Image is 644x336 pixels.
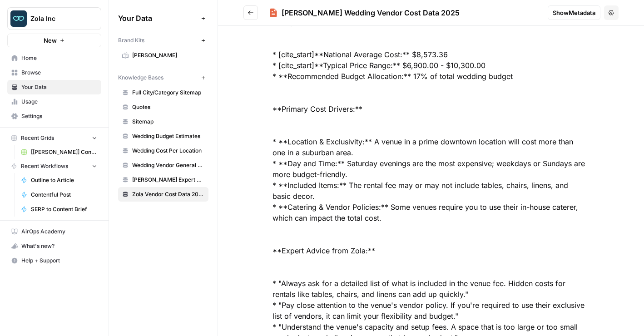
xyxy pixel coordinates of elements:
[132,176,204,184] span: [PERSON_NAME] Expert Advice Articles
[17,202,101,217] a: SERP to Content Brief
[7,239,101,253] button: What's new?
[118,48,208,63] a: [PERSON_NAME]
[132,89,204,97] span: Full City/Category Sitemap
[21,54,97,62] span: Home
[132,190,204,198] span: Zola Vendor Cost Data 2025
[31,191,97,199] span: Contentful Post
[21,227,97,236] span: AirOps Academy
[132,147,204,155] span: Wedding Cost Per Location
[118,129,208,143] a: Wedding Budget Estimates
[132,118,204,126] span: Sitemap
[132,51,204,59] span: [PERSON_NAME]
[7,65,101,80] a: Browse
[7,224,101,239] a: AirOps Academy
[21,83,97,91] span: Your Data
[243,5,258,20] button: Go back
[118,187,208,202] a: Zola Vendor Cost Data 2025
[21,134,54,142] span: Recent Grids
[31,176,97,184] span: Outline to Article
[7,94,101,109] a: Usage
[30,14,85,23] span: Zola Inc
[21,112,97,120] span: Settings
[7,7,101,30] button: Workspace: Zola Inc
[132,161,204,169] span: Wedding Vendor General Sitemap
[17,145,101,159] a: [[PERSON_NAME]] Content Creation
[118,100,208,114] a: Quotes
[44,36,57,45] span: New
[132,132,204,140] span: Wedding Budget Estimates
[7,253,101,268] button: Help + Support
[118,85,208,100] a: Full City/Category Sitemap
[118,13,198,24] span: Your Data
[17,173,101,188] a: Outline to Article
[31,205,97,213] span: SERP to Content Brief
[7,34,101,47] button: New
[118,74,163,82] span: Knowledge Bases
[118,143,208,158] a: Wedding Cost Per Location
[21,257,97,265] span: Help + Support
[7,109,101,124] a: Settings
[132,103,204,111] span: Quotes
[31,148,97,156] span: [[PERSON_NAME]] Content Creation
[118,173,208,187] a: [PERSON_NAME] Expert Advice Articles
[10,10,27,27] img: Zola Inc Logo
[118,36,144,44] span: Brand Kits
[8,239,101,253] div: What's new?
[118,158,208,173] a: Wedding Vendor General Sitemap
[282,7,460,18] div: [PERSON_NAME] Wedding Vendor Cost Data 2025
[7,131,101,145] button: Recent Grids
[548,5,600,20] button: ShowMetadata
[7,159,101,173] button: Recent Workflows
[7,51,101,65] a: Home
[21,98,97,106] span: Usage
[7,80,101,94] a: Your Data
[553,8,595,17] span: Show Metadata
[21,69,97,77] span: Browse
[17,188,101,202] a: Contentful Post
[21,162,68,170] span: Recent Workflows
[118,114,208,129] a: Sitemap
